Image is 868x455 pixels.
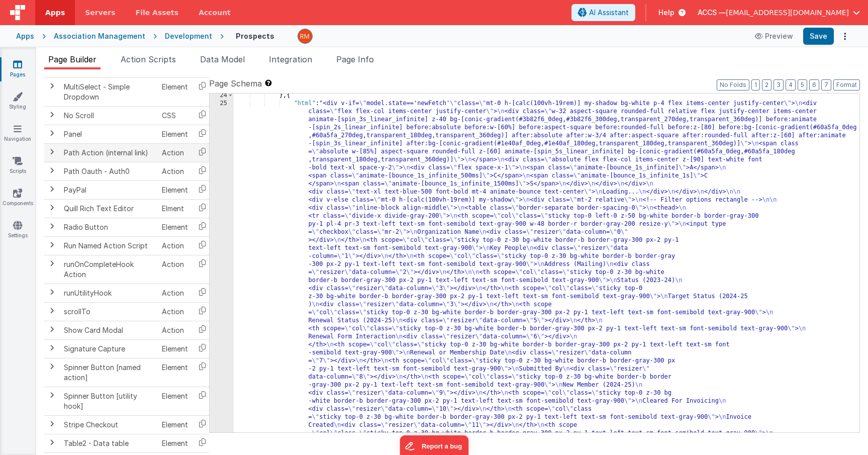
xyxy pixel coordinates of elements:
[60,180,158,199] td: PayPal
[158,143,192,162] td: Action
[60,434,158,452] td: Table2 - Data table
[698,8,726,18] span: ACCS —
[158,358,192,387] td: Element
[158,415,192,434] td: Element
[60,143,158,162] td: Path Action (internal link)
[658,8,674,18] span: Help
[60,339,158,358] td: Signature Capture
[838,29,852,43] button: Options
[589,8,629,18] span: AI Assistant
[45,8,65,18] span: Apps
[158,339,192,358] td: Element
[698,8,860,18] button: ACCS — [EMAIL_ADDRESS][DOMAIN_NAME]
[269,54,312,64] span: Integration
[60,302,158,321] td: scrollTo
[48,54,97,64] span: Page Builder
[158,106,192,125] td: CSS
[121,54,176,64] span: Action Scripts
[798,79,807,90] button: 5
[158,255,192,284] td: Action
[717,79,749,90] button: No Folds
[209,77,262,89] span: Page Schema
[60,236,158,255] td: Run Named Action Script
[60,358,158,387] td: Spinner Button [named action]
[60,321,158,339] td: Show Card Modal
[136,8,179,18] span: File Assets
[158,77,192,106] td: Element
[60,125,158,143] td: Panel
[833,79,860,90] button: Format
[571,4,635,21] button: AI Assistant
[60,415,158,434] td: Stripe Checkout
[60,199,158,218] td: Quill Rich Text Editor
[821,79,831,90] button: 7
[60,106,158,125] td: No Scroll
[16,31,34,41] div: Apps
[336,54,374,64] span: Page Info
[165,31,212,41] div: Development
[236,32,274,40] h4: Prospects
[803,28,834,45] button: Save
[726,8,849,18] span: [EMAIL_ADDRESS][DOMAIN_NAME]
[60,77,158,106] td: MultiSelect - Simple Dropdown
[60,284,158,302] td: runUtilityHook
[210,92,234,100] div: 24
[60,387,158,415] td: Spinner Button [utility hook]
[751,79,760,90] button: 1
[85,8,115,18] span: Servers
[200,54,245,64] span: Data Model
[60,218,158,236] td: Radio Button
[158,125,192,143] td: Element
[786,79,796,90] button: 4
[298,29,312,43] img: 1e10b08f9103151d1000344c2f9be56b
[60,162,158,180] td: Path Oauth - Auth0
[158,387,192,415] td: Element
[60,255,158,284] td: runOnCompleteHook Action
[158,162,192,180] td: Action
[158,434,192,452] td: Element
[158,236,192,255] td: Action
[54,31,145,41] div: Association Management
[158,218,192,236] td: Element
[158,321,192,339] td: Action
[809,79,819,90] button: 6
[158,284,192,302] td: Action
[749,28,799,44] button: Preview
[774,79,784,90] button: 3
[762,79,771,90] button: 2
[158,302,192,321] td: Action
[158,180,192,199] td: Element
[158,199,192,218] td: Elment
